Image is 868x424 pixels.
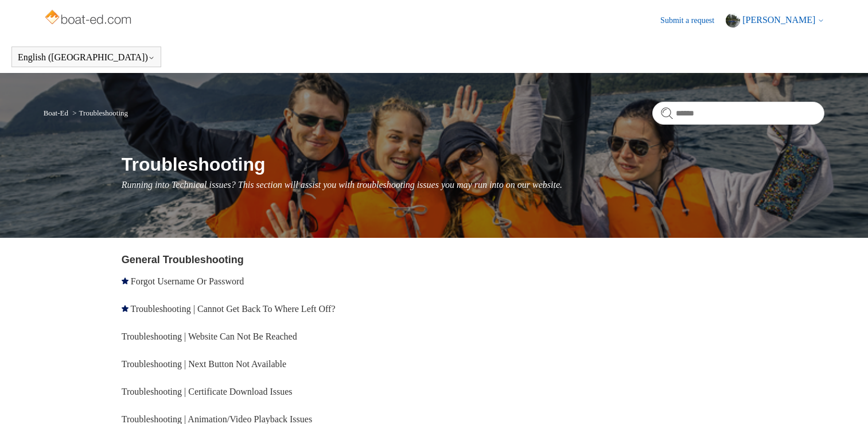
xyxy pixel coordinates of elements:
[122,178,825,192] p: Running into Technical issues? This section will assist you with troubleshooting issues you may r...
[70,109,128,117] li: Troubleshooting
[122,254,244,265] a: General Troubleshooting
[122,332,297,341] a: Troubleshooting | Website Can Not Be Reached
[122,151,825,178] h1: Troubleshooting
[726,13,824,28] button: [PERSON_NAME]
[18,52,155,63] button: English ([GEOGRAPHIC_DATA])
[660,14,726,26] a: Submit a request
[131,276,244,286] a: Forgot Username Or Password
[122,305,129,312] svg: Promoted article
[44,7,135,30] img: Boat-Ed Help Center home page
[122,414,312,424] a: Troubleshooting | Animation/Video Playback Issues
[131,304,336,314] a: Troubleshooting | Cannot Get Back To Where Left Off?
[122,277,129,284] svg: Promoted article
[652,102,824,125] input: Search
[742,15,815,25] span: [PERSON_NAME]
[44,109,68,117] a: Boat-Ed
[122,359,286,369] a: Troubleshooting | Next Button Not Available
[122,387,293,396] a: Troubleshooting | Certificate Download Issues
[44,109,71,117] li: Boat-Ed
